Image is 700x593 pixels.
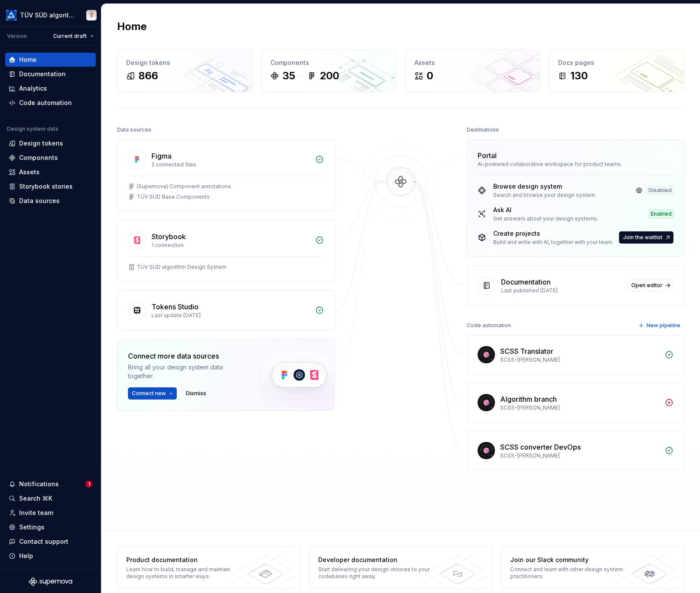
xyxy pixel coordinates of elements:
a: Documentation [5,67,96,81]
a: Data sources [5,194,96,208]
div: Contact support [19,537,68,546]
img: b580ff83-5aa9-44e3-bf1e-f2d94e587a2d.png [6,10,17,20]
div: Portal [478,150,497,161]
button: Contact support [5,535,96,549]
button: Current draft [49,30,98,42]
div: 0 [427,69,433,83]
div: Design tokens [19,139,63,148]
div: Get answers about your design systems. [493,215,598,222]
a: Design tokens [5,136,96,150]
button: Dismiss [182,387,210,400]
div: Product documentation [126,556,246,564]
div: Storybook stories [19,182,73,191]
div: Start delivering your design choices to your codebases right away. [318,566,437,580]
div: Design tokens [126,58,243,67]
div: TÜV SÜD algorithm Design System [137,264,226,271]
div: Build and write with AI, together with your team. [493,239,613,246]
a: Code automation [5,96,96,110]
a: Figma2 connected files(Supernova) Component annotationsTÜV SÜD Base Components [117,139,335,211]
span: Connect new [132,390,166,397]
div: Home [19,55,37,64]
button: Help [5,549,96,563]
div: 35 [283,69,295,83]
div: Developer documentation [318,556,437,564]
div: Tokens Studio [151,302,199,312]
div: Search ⌘K [19,494,52,503]
span: Open editor [631,282,663,289]
div: Bring all your design system data together. [128,363,246,380]
button: Notifications1 [5,477,96,491]
div: Help [19,552,33,560]
div: Documentation [501,277,551,287]
span: Join the waitlist [623,234,663,241]
div: Disabled [647,186,673,195]
div: Design system data [7,125,58,132]
div: Assets [19,168,40,176]
div: 2 connected files [151,161,310,168]
div: Enabled [649,210,673,218]
div: Docs pages [558,58,675,67]
div: Code automation [19,98,72,107]
button: Search ⌘K [5,491,96,505]
div: TÜV SÜD Base Components [137,193,210,200]
a: Components35200 [261,49,397,92]
a: Invite team [5,506,96,520]
div: 1 connection [151,242,310,249]
div: Browse design system [493,182,596,191]
div: Data sources [117,124,151,136]
div: SCSS-[PERSON_NAME] [500,452,660,459]
a: Developer documentationStart delivering your design choices to your codebases right away. [309,546,492,589]
div: Connect more data sources [128,351,246,361]
span: Dismiss [186,390,206,397]
a: Product documentationLearn how to build, manage and maintain design systems in smarter ways. [117,546,300,589]
div: SCSS Translator [500,346,553,356]
div: Join our Slack community [510,556,629,564]
div: Connect and learn with other design system practitioners. [510,566,629,580]
div: Documentation [19,70,66,78]
div: Components [19,153,58,162]
a: Assets0 [405,49,541,92]
div: TÜV SÜD algorithm [20,11,76,20]
button: New pipeline [636,319,684,332]
div: Code automation [467,319,511,332]
div: Learn how to build, manage and maintain design systems in smarter ways. [126,566,246,580]
div: AI-powered collaborative workspace for product teams. [478,161,673,168]
span: 1 [85,481,92,488]
svg: Supernova Logo [29,577,72,586]
div: 866 [138,69,158,83]
a: Open editor [627,279,673,291]
div: Last update [DATE] [151,312,310,319]
div: Data sources [19,197,60,205]
span: New pipeline [646,322,680,329]
div: Ask AI [493,206,598,214]
a: Assets [5,165,96,179]
div: Figma [151,151,172,161]
div: Analytics [19,84,47,93]
div: Create projects [493,229,613,238]
div: SCSS-[PERSON_NAME] [500,404,660,411]
div: Assets [414,58,532,67]
a: Design tokens866 [117,49,252,92]
a: Analytics [5,81,96,95]
div: (Supernova) Component annotations [137,183,231,190]
img: Marco Schäfer [86,10,97,20]
a: Components [5,151,96,165]
a: Storybook1 connectionTÜV SÜD algorithm Design System [117,220,335,281]
button: Join the waitlist [619,231,673,244]
div: Last published [DATE] [501,287,622,294]
div: 200 [320,69,339,83]
div: Components [270,58,387,67]
div: Search and browse your design system. [493,192,596,199]
a: Settings [5,520,96,534]
div: SCSS converter DevOps [500,442,581,452]
div: Storybook [151,231,186,242]
h2: Home [117,20,147,34]
a: Home [5,53,96,67]
div: SCSS-[PERSON_NAME] [500,356,660,363]
div: 130 [570,69,588,83]
button: Connect new [128,387,177,400]
div: Version [7,33,27,40]
div: Algorithm branch [500,394,557,404]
